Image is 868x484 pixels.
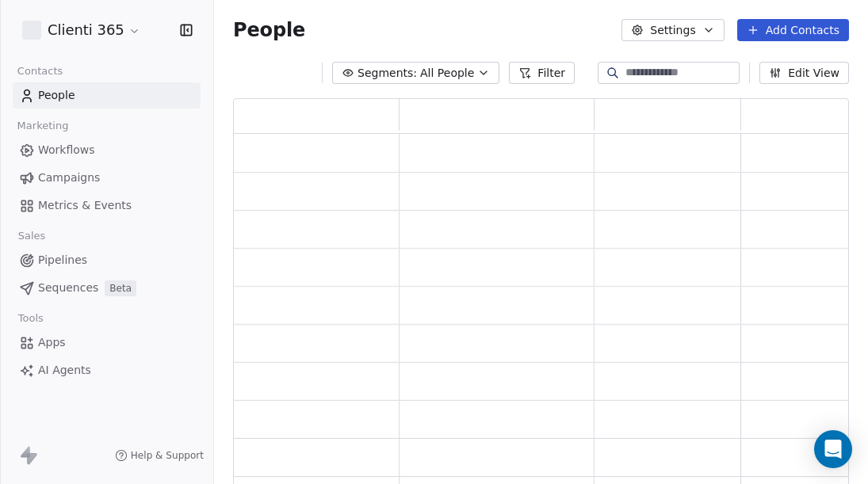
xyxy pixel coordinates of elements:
a: Workflows [13,137,201,163]
span: Pipelines [38,252,87,269]
button: Edit View [759,62,849,84]
span: Beta [105,280,136,296]
span: Contacts [10,59,70,83]
span: Campaigns [38,170,100,186]
a: Metrics & Events [13,192,201,219]
a: Campaigns [13,165,201,191]
a: Help & Support [115,449,204,462]
div: Open Intercom Messenger [814,430,852,468]
a: People [13,82,201,109]
span: Marketing [10,114,75,138]
button: Settings [621,19,724,41]
a: AI Agents [13,357,201,383]
button: Filter [509,62,575,84]
span: People [233,18,305,42]
a: Apps [13,330,201,356]
a: Pipelines [13,247,201,273]
button: Clienti 365 [19,17,144,44]
span: All People [420,65,474,82]
span: Sales [11,224,52,248]
a: SequencesBeta [13,275,201,301]
span: AI Agents [38,362,91,379]
span: Apps [38,334,66,351]
span: People [38,87,75,104]
span: Clienti 365 [48,20,124,40]
span: Workflows [38,142,95,158]
button: Add Contacts [737,19,849,41]
span: Metrics & Events [38,197,132,214]
span: Sequences [38,280,98,296]
span: Help & Support [131,449,204,462]
span: Tools [11,307,50,330]
span: Segments: [358,65,417,82]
